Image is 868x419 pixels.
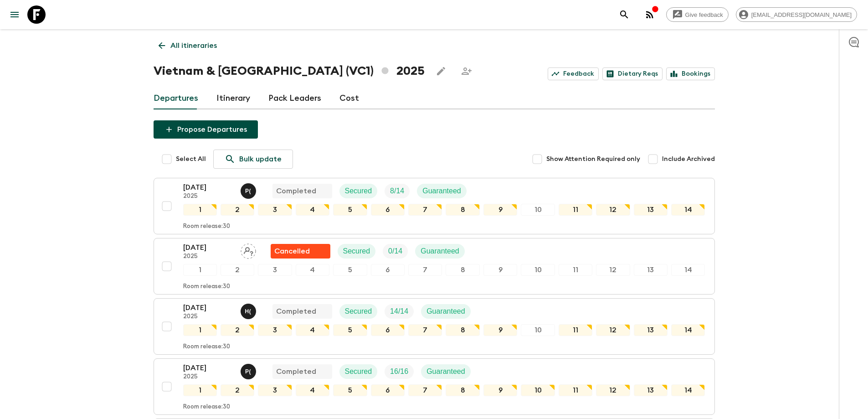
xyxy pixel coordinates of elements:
p: Secured [345,306,372,317]
div: 7 [408,204,442,216]
div: 11 [559,324,592,336]
p: 2025 [183,193,233,200]
button: [DATE]2025Phat (Hoang) TrongCompletedSecuredTrip FillGuaranteed1234567891011121314Room release:30 [154,358,715,415]
div: 3 [258,384,292,396]
div: Secured [339,304,378,319]
a: Bulk update [213,150,293,169]
div: 8 [446,264,479,276]
div: 2 [221,204,254,216]
p: Room release: 30 [183,403,230,411]
div: 10 [521,384,555,396]
div: 12 [596,204,630,216]
a: Itinerary [216,88,250,109]
p: Guaranteed [426,306,465,317]
p: Completed [276,366,316,377]
div: Flash Pack cancellation [271,244,330,259]
div: 12 [596,264,630,276]
div: 1 [183,324,217,336]
div: 2 [221,324,254,336]
span: Phat (Hoang) Trong [241,367,258,374]
div: 3 [258,324,292,336]
div: 11 [559,384,592,396]
p: 8 / 14 [390,186,404,197]
div: 6 [371,264,405,276]
a: Give feedback [666,7,729,22]
div: 9 [483,324,517,336]
div: Trip Fill [383,244,408,259]
div: 14 [671,384,705,396]
p: Room release: 30 [183,343,230,351]
div: 14 [671,324,705,336]
a: Dietary Reqs [602,67,663,80]
span: Share this itinerary [457,62,476,80]
h1: Vietnam & [GEOGRAPHIC_DATA] (VC1) 2025 [154,62,425,80]
div: 3 [258,264,292,276]
div: 5 [333,264,367,276]
div: 5 [333,384,367,396]
p: Guaranteed [421,246,459,257]
div: Secured [339,184,378,198]
div: 2 [221,384,254,396]
p: Room release: 30 [183,223,230,230]
div: Secured [338,244,376,259]
div: 13 [634,264,668,276]
span: Phat (Hoang) Trong [241,186,258,193]
button: Propose Departures [154,120,258,139]
button: menu [5,5,24,24]
a: Bookings [666,67,715,80]
div: 1 [183,264,217,276]
button: Edit this itinerary [432,62,450,80]
a: Cost [339,88,359,109]
p: [DATE] [183,242,233,253]
p: Secured [345,366,372,377]
div: 10 [521,204,555,216]
span: Give feedback [680,11,728,18]
p: Completed [276,306,316,317]
p: Room release: 30 [183,283,230,290]
div: [EMAIL_ADDRESS][DOMAIN_NAME] [736,7,857,22]
p: Secured [343,246,370,257]
div: 9 [483,204,517,216]
p: 2025 [183,313,233,321]
span: Show Attention Required only [546,155,640,164]
p: 14 / 14 [390,306,408,317]
div: 7 [408,324,442,336]
div: 1 [183,384,217,396]
p: Cancelled [274,246,310,257]
p: Secured [345,186,372,197]
div: Trip Fill [385,364,414,379]
p: 16 / 16 [390,366,408,377]
div: Trip Fill [385,184,410,198]
p: 2025 [183,253,233,260]
div: 4 [296,324,329,336]
p: [DATE] [183,302,233,313]
a: Departures [154,88,198,109]
div: 5 [333,324,367,336]
div: 6 [371,324,405,336]
div: 12 [596,384,630,396]
p: Guaranteed [426,366,465,377]
div: 9 [483,384,517,396]
button: [DATE]2025Hai (Le Mai) NhatCompletedSecuredTrip FillGuaranteed1234567891011121314Room release:30 [154,298,715,355]
p: All itineraries [170,40,217,51]
div: 5 [333,204,367,216]
div: 4 [296,384,329,396]
div: 9 [483,264,517,276]
p: [DATE] [183,362,233,373]
p: Completed [276,186,316,197]
div: 11 [559,264,592,276]
button: [DATE]2025Assign pack leaderFlash Pack cancellationSecuredTrip FillGuaranteed1234567891011121314R... [154,238,715,295]
p: 2025 [183,373,233,381]
div: Trip Fill [385,304,414,319]
div: 13 [634,324,668,336]
div: 10 [521,264,555,276]
button: [DATE]2025Phat (Hoang) TrongCompletedSecuredTrip FillGuaranteed1234567891011121314Room release:30 [154,178,715,234]
p: [DATE] [183,182,233,193]
button: search adventures [615,5,633,24]
div: 3 [258,204,292,216]
div: 7 [408,384,442,396]
div: 8 [446,204,479,216]
span: Select All [176,155,206,164]
div: 8 [446,324,479,336]
span: [EMAIL_ADDRESS][DOMAIN_NAME] [746,11,857,18]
